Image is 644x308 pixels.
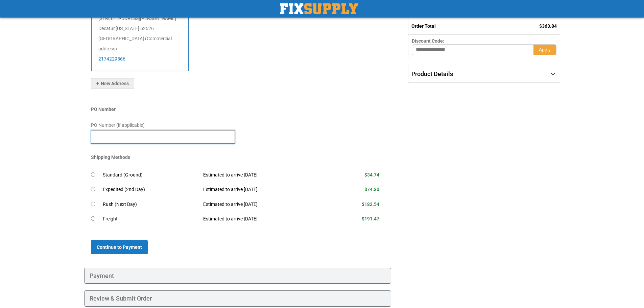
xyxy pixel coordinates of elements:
[96,81,129,86] span: New Address
[198,212,329,227] td: Estimated to arrive [DATE]
[91,78,134,89] button: New Address
[98,56,125,62] a: 2174229566
[91,106,385,116] div: PO Number
[91,154,385,164] div: Shipping Methods
[533,44,556,55] button: Apply
[91,240,148,254] button: Continue to Payment
[84,290,391,307] div: Review & Submit Order
[198,168,329,183] td: Estimated to arrive [DATE]
[362,202,379,207] span: $182.54
[539,47,551,52] span: Apply
[411,70,453,77] span: Product Details
[198,182,329,197] td: Estimated to arrive [DATE]
[539,23,557,29] span: $363.84
[364,187,379,192] span: $74.30
[364,172,379,177] span: $34.74
[280,3,358,14] img: Fix Industrial Supply
[103,197,198,212] td: Rush (Next Day)
[412,38,444,44] span: Discount Code:
[97,244,142,250] span: Continue to Payment
[411,23,436,29] strong: Order Total
[103,168,198,183] td: Standard (Ground)
[362,216,379,221] span: $191.47
[91,122,145,128] span: PO Number (if applicable)
[84,268,391,284] div: Payment
[103,182,198,197] td: Expedited (2nd Day)
[280,3,358,14] a: store logo
[116,26,139,31] span: [US_STATE]
[103,212,198,227] td: Freight
[198,197,329,212] td: Estimated to arrive [DATE]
